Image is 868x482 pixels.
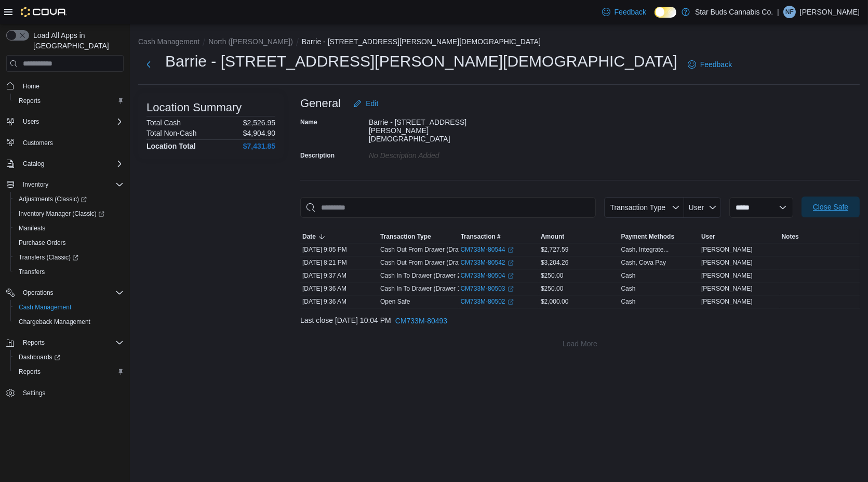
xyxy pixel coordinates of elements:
[29,30,124,51] span: Load All Apps in [GEOGRAPHIC_DATA]
[146,119,181,127] h6: Total Cash
[380,271,463,280] p: Cash In To Drawer (Drawer 2)
[146,129,197,137] h6: Total Non-Cash
[15,316,95,328] a: Chargeback Management
[785,6,794,18] span: NF
[604,197,684,218] button: Transaction Type
[10,94,128,108] button: Reports
[700,59,732,70] span: Feedback
[23,160,44,168] span: Catalog
[782,232,799,241] span: Notes
[19,137,57,149] a: Customers
[619,230,700,243] button: Payment Methods
[165,51,677,72] h1: Barrie - [STREET_ADDRESS][PERSON_NAME][DEMOGRAPHIC_DATA]
[689,203,704,212] span: User
[19,224,45,232] span: Manifests
[19,303,71,311] span: Cash Management
[23,139,53,147] span: Customers
[15,366,124,378] span: Reports
[2,157,128,171] button: Catalog
[300,333,860,354] button: Load More
[19,158,124,170] span: Catalog
[541,284,563,293] span: $250.00
[138,54,159,75] button: Next
[508,273,514,279] svg: External link
[655,18,655,18] span: Dark Mode
[621,271,636,280] div: Cash
[23,180,48,189] span: Inventory
[15,366,45,378] a: Reports
[208,37,293,46] button: North ([PERSON_NAME])
[349,93,382,114] button: Edit
[19,286,124,299] span: Operations
[701,297,753,306] span: [PERSON_NAME]
[695,6,773,18] p: Star Buds Cannabis Co.
[621,284,636,293] div: Cash
[300,97,341,110] h3: General
[15,193,124,205] span: Adjustments (Classic)
[15,316,124,328] span: Chargeback Management
[380,297,410,306] p: Open Safe
[300,310,860,331] div: Last close [DATE] 10:04 PM
[541,271,563,280] span: $250.00
[19,158,48,170] button: Catalog
[391,310,451,331] button: CM733M-80493
[243,142,275,150] h4: $7,431.85
[146,101,242,114] h3: Location Summary
[539,230,619,243] button: Amount
[19,136,124,149] span: Customers
[300,256,378,269] div: [DATE] 8:21 PM
[598,2,650,22] a: Feedback
[15,251,83,264] a: Transfers (Classic)
[699,230,780,243] button: User
[380,232,431,241] span: Transaction Type
[19,97,41,105] span: Reports
[300,230,378,243] button: Date
[19,178,52,191] button: Inventory
[146,142,196,150] h4: Location Total
[508,299,514,305] svg: External link
[243,129,275,137] p: $4,904.90
[19,195,87,203] span: Adjustments (Classic)
[21,7,67,17] img: Cova
[621,258,666,267] div: Cash, Cova Pay
[19,353,60,361] span: Dashboards
[610,203,665,212] span: Transaction Type
[701,232,715,241] span: User
[15,193,91,205] a: Adjustments (Classic)
[10,350,128,364] a: Dashboards
[300,118,317,126] label: Name
[563,338,597,349] span: Load More
[15,222,49,235] a: Manifests
[459,230,539,243] button: Transaction #
[300,197,596,218] input: This is a search bar. As you type, the results lower in the page will automatically filter.
[10,206,128,221] a: Inventory Manager (Classic)
[19,178,124,191] span: Inventory
[10,192,128,206] a: Adjustments (Classic)
[15,237,124,249] span: Purchase Orders
[380,284,463,293] p: Cash In To Drawer (Drawer 1)
[461,258,514,267] a: CM733M-80542External link
[15,266,124,278] span: Transfers
[6,74,124,427] nav: Complex example
[10,364,128,379] button: Reports
[15,301,124,314] span: Cash Management
[19,286,58,299] button: Operations
[15,237,70,249] a: Purchase Orders
[23,289,54,297] span: Operations
[10,236,128,250] button: Purchase Orders
[15,351,64,363] a: Dashboards
[19,115,124,128] span: Users
[701,271,753,280] span: [PERSON_NAME]
[541,258,568,267] span: $3,204.26
[10,300,128,315] button: Cash Management
[783,6,796,18] div: Noah Folino
[302,232,316,241] span: Date
[19,253,78,262] span: Transfers (Classic)
[19,336,49,349] button: Reports
[19,210,104,218] span: Inventory Manager (Classic)
[15,222,124,235] span: Manifests
[15,95,124,107] span: Reports
[701,245,753,254] span: [PERSON_NAME]
[369,114,508,143] div: Barrie - [STREET_ADDRESS][PERSON_NAME][DEMOGRAPHIC_DATA]
[369,147,508,160] div: No Description added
